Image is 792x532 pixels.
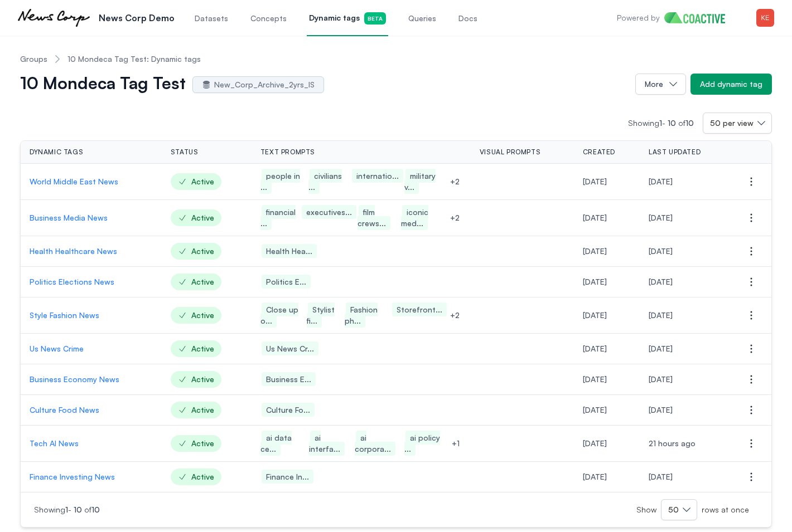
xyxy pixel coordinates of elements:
[30,374,153,385] a: Business Economy News
[448,304,462,326] span: + 2
[355,431,395,456] span: ai corpora...
[659,118,662,128] span: 1
[678,118,694,128] span: of
[30,212,153,223] p: Business Media News
[171,243,221,260] span: Active
[30,276,153,287] a: Politics Elections News
[307,302,335,328] span: Stylist fi...
[685,118,694,128] span: 10
[260,169,300,194] span: people in ...
[171,173,221,190] span: Active
[401,205,428,230] span: iconic med...
[649,310,673,320] span: Friday, August 8, 2025 at 7:47:13 PM UTC
[309,12,386,25] span: Dynamic tags
[30,438,153,449] a: Tech AI News
[309,431,345,456] span: ai interfa...
[690,74,772,95] button: Add dynamic tag
[67,53,201,65] span: 10 Mondeca Tag Test: Dynamic tags
[195,13,228,24] span: Datasets
[448,170,462,193] span: + 2
[99,11,175,25] p: News Corp Demo
[171,340,221,357] span: Active
[649,405,673,414] span: Tuesday, August 5, 2025 at 6:13:31 PM UTC
[710,118,754,129] span: 50 per view
[756,9,774,27] img: Menu for the logged in user
[30,310,153,321] a: Style Fashion News
[583,374,607,384] span: Tuesday, August 5, 2025 at 6:11:13 PM UTC
[649,177,673,186] span: Tuesday, August 5, 2025 at 11:20:40 PM UTC
[583,148,615,157] span: Created
[74,505,82,514] span: 10
[617,12,660,23] p: Powered by
[636,504,661,515] span: Show
[262,244,317,258] span: Health Hea...
[214,79,315,90] span: New_Corp_Archive_2yrs_IS
[583,246,607,256] span: Tuesday, August 5, 2025 at 6:11:13 PM UTC
[30,246,153,257] a: Health Healthcare News
[260,302,298,328] span: Close up o...
[30,176,153,187] a: World Middle East News
[649,277,673,286] span: Tuesday, August 5, 2025 at 6:13:01 PM UTC
[260,148,315,157] span: Text prompts
[664,12,734,23] img: Home
[649,472,673,481] span: Tuesday, August 5, 2025 at 6:13:37 PM UTC
[668,504,679,515] span: 50
[171,468,221,485] span: Active
[262,403,315,417] span: Culture Fo...
[20,75,186,93] h1: 10 Mondeca Tag Test
[649,374,673,384] span: Tuesday, August 5, 2025 at 6:13:18 PM UTC
[450,432,462,455] span: + 1
[260,431,292,456] span: ai data ce...
[262,470,313,484] span: Finance In...
[30,343,153,354] a: Us News Crime
[65,505,68,514] span: 1
[392,302,447,316] span: Storefront...
[352,169,403,183] span: internatio...
[30,471,153,482] a: Finance Investing News
[171,307,221,324] span: Active
[262,372,316,386] span: Business E...
[628,118,703,129] p: Showing -
[171,402,221,418] span: Active
[18,9,90,27] img: News Corp Demo
[583,438,607,448] span: Tuesday, August 5, 2025 at 6:11:13 PM UTC
[34,504,276,515] p: Showing -
[583,310,607,320] span: Tuesday, August 5, 2025 at 6:11:13 PM UTC
[583,177,607,186] span: Tuesday, August 5, 2025 at 6:11:13 PM UTC
[20,45,772,74] nav: Breadcrumb
[171,274,221,290] span: Active
[649,246,673,256] span: Tuesday, August 5, 2025 at 6:13:42 PM UTC
[583,344,607,353] span: Tuesday, August 5, 2025 at 6:11:13 PM UTC
[404,431,440,456] span: ai policy ...
[30,404,153,416] a: Culture Food News
[171,209,221,226] span: Active
[635,74,686,95] button: More
[345,302,378,328] span: Fashion ph...
[171,371,221,388] span: Active
[308,169,342,194] span: civilians ...
[260,205,296,230] span: financial ...
[20,53,47,65] a: Groups
[358,205,390,230] span: film crews...
[364,12,386,25] span: Beta
[480,148,540,157] span: Visual prompts
[583,405,607,414] span: Tuesday, August 5, 2025 at 6:11:13 PM UTC
[700,79,762,90] div: Add dynamic tag
[262,341,318,355] span: Us News Cr...
[171,148,199,157] span: Status
[668,118,676,128] span: 10
[703,113,772,134] button: 50 per view
[583,277,607,286] span: Tuesday, August 5, 2025 at 6:11:13 PM UTC
[649,438,696,448] span: Saturday, August 9, 2025 at 10:22:06 PM UTC
[697,504,749,515] span: rows at once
